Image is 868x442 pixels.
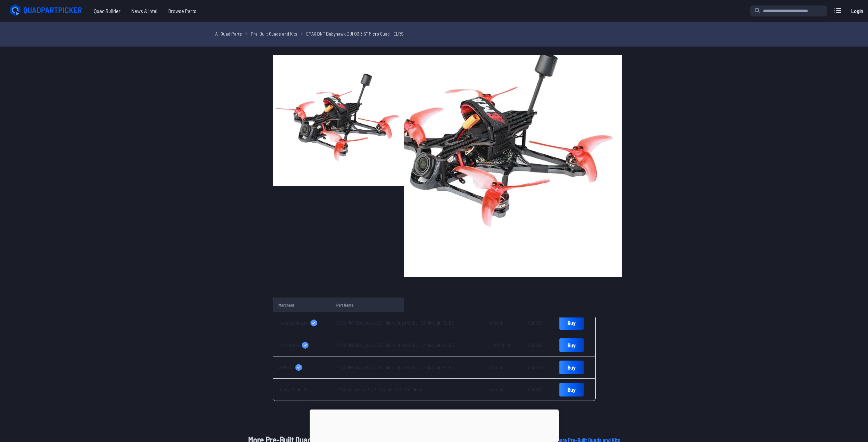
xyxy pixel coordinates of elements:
a: Ready Made RC [278,386,326,393]
td: In Stock [482,356,522,379]
span: Ready Made RC [278,386,308,393]
a: All Quad Parts [215,30,242,37]
td: In Stock [482,312,522,334]
a: EMAX BNF Babyhawk DJI O3 3.5" Micro Quad - ELRS [306,30,404,37]
td: $509.00 [522,334,554,356]
a: EMAX BNF Babyhawk 3.5" Micro Quad w/ DJI O3 Air Unit - ELRS [336,342,454,348]
a: RaceDayQuads [278,320,326,326]
a: Pre-Built Quads and Kits [251,30,297,37]
a: EMAX BNF Babyhawk 3.5" Micro Quad w/ DJI O3 Air Unit - ELRS [336,364,454,370]
a: Buy [559,338,584,352]
span: RaceDayQuads [278,320,308,326]
td: $508.99 [522,379,554,401]
iframe: Advertisement [310,409,559,440]
a: PyroDrone [278,342,326,349]
a: Browse Parts [163,4,202,18]
span: WREKD [278,364,293,371]
a: News & Intel [126,4,163,18]
a: WREKD [278,364,326,371]
a: Buy [559,361,584,374]
td: $661.99 [522,312,554,334]
span: PyroDrone [278,342,299,349]
a: Buy [559,383,584,396]
a: Buy [559,316,584,330]
td: Part Name [331,298,482,312]
td: Out Of Stock [482,334,522,356]
a: Login [849,4,865,18]
td: $509.99 [522,356,554,379]
a: EMAX BNF Babyhawk 3.5" Micro Quad w/ DJI O3 Air Unit - ELRS [336,320,454,326]
td: Merchant [273,298,331,312]
td: In Stock [482,379,522,401]
a: Quad Builder [88,4,126,18]
a: EMAX Babyhawk O3 3.5&quot ELRS BNF Quad [336,387,422,392]
img: image [273,55,404,186]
